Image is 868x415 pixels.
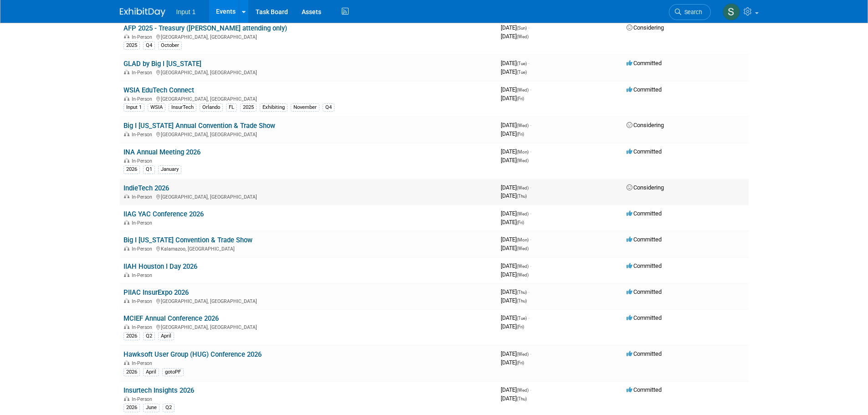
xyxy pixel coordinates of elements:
[124,194,129,199] img: In-Person Event
[200,103,223,112] div: Orlando
[501,86,531,93] span: [DATE]
[517,87,529,92] span: (Wed)
[517,316,527,321] span: (Tue)
[530,262,531,269] span: -
[517,220,524,225] span: (Fri)
[517,264,529,269] span: (Wed)
[528,314,529,321] span: -
[124,324,129,329] img: In-Person Event
[132,70,155,76] span: In-Person
[528,60,529,67] span: -
[530,148,531,155] span: -
[723,3,740,20] img: Susan Stout
[517,26,527,31] span: (Sun)
[123,60,201,68] a: GLAD by Big I [US_STATE]
[163,404,175,412] div: Q2
[501,192,527,199] span: [DATE]
[123,165,140,174] div: 2026
[627,210,662,217] span: Committed
[123,314,219,323] a: MCIEF Annual Conference 2026
[124,360,129,365] img: In-Person Event
[501,323,524,330] span: [DATE]
[517,352,529,357] span: (Wed)
[627,122,664,128] span: Considering
[517,132,524,137] span: (Fri)
[123,323,493,330] div: [GEOGRAPHIC_DATA], [GEOGRAPHIC_DATA]
[517,246,529,251] span: (Wed)
[124,298,129,303] img: In-Person Event
[627,386,662,393] span: Committed
[124,96,129,101] img: In-Person Event
[124,272,129,277] img: In-Person Event
[123,24,287,32] a: AFP 2025 - Treasury ([PERSON_NAME] attending only)
[123,236,252,244] a: Big I [US_STATE] Convention & Trade Show
[123,297,493,304] div: [GEOGRAPHIC_DATA], [GEOGRAPHIC_DATA]
[517,185,529,190] span: (Wed)
[148,103,165,112] div: WSIA
[132,158,155,164] span: In-Person
[517,290,527,295] span: (Thu)
[132,360,155,366] span: In-Person
[240,103,257,112] div: 2025
[517,61,527,66] span: (Tue)
[501,68,527,75] span: [DATE]
[132,194,155,200] span: In-Person
[124,246,129,251] img: In-Person Event
[143,41,155,50] div: Q4
[132,272,155,278] span: In-Person
[123,262,197,271] a: IIAH Houston I Day 2026
[123,86,194,94] a: WSIA EduTech Connect
[143,165,155,174] div: Q1
[123,122,275,130] a: Big I [US_STATE] Annual Convention & Trade Show
[132,298,155,304] span: In-Person
[517,324,524,329] span: (Fri)
[323,103,334,112] div: Q4
[517,211,529,216] span: (Wed)
[501,386,531,393] span: [DATE]
[123,350,262,359] a: Hawksoft User Group (HUG) Conference 2026
[169,103,196,112] div: InsurTech
[517,34,529,39] span: (Wed)
[530,86,531,93] span: -
[517,96,524,101] span: (Fri)
[501,219,524,225] span: [DATE]
[123,245,493,252] div: Kalamazoo, [GEOGRAPHIC_DATA]
[132,220,155,226] span: In-Person
[123,368,140,376] div: 2026
[132,396,155,402] span: In-Person
[681,9,702,15] span: Search
[517,158,529,163] span: (Wed)
[123,210,204,218] a: IIAG YAC Conference 2026
[260,103,288,112] div: Exhibiting
[501,210,531,217] span: [DATE]
[123,404,140,412] div: 2026
[501,297,527,304] span: [DATE]
[124,70,129,74] img: In-Person Event
[501,184,531,191] span: [DATE]
[501,262,531,269] span: [DATE]
[627,262,662,269] span: Committed
[132,34,155,40] span: In-Person
[517,237,529,242] span: (Mon)
[517,272,529,277] span: (Wed)
[123,184,169,192] a: IndieTech 2026
[124,220,129,225] img: In-Person Event
[158,332,174,340] div: April
[501,314,529,321] span: [DATE]
[124,158,129,163] img: In-Person Event
[132,132,155,138] span: In-Person
[132,246,155,252] span: In-Person
[517,70,527,75] span: (Tue)
[123,130,493,138] div: [GEOGRAPHIC_DATA], [GEOGRAPHIC_DATA]
[124,132,129,136] img: In-Person Event
[123,386,194,395] a: Insurtech Insights 2026
[123,148,200,156] a: INA Annual Meeting 2026
[627,314,662,321] span: Committed
[627,236,662,243] span: Committed
[530,184,531,191] span: -
[501,24,529,31] span: [DATE]
[501,236,531,243] span: [DATE]
[143,404,159,412] div: June
[517,396,527,401] span: (Thu)
[530,350,531,357] span: -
